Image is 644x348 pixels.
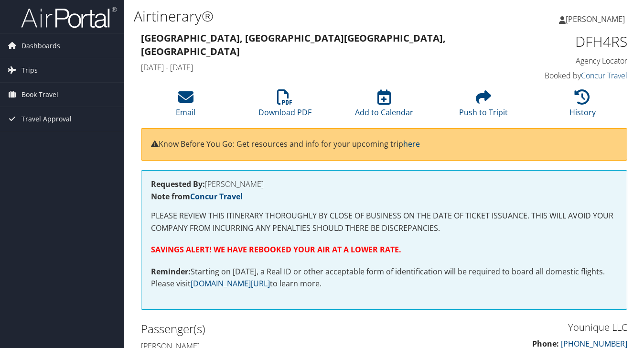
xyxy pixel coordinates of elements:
strong: Reminder: [151,266,191,277]
img: airportal-logo.png [21,6,117,29]
h1: DFH4RS [516,32,627,52]
a: Concur Travel [190,191,243,202]
p: Starting on [DATE], a Real ID or other acceptable form of identification will be required to boar... [151,266,617,290]
h4: [PERSON_NAME] [151,180,617,188]
a: [DOMAIN_NAME][URL] [191,278,270,289]
h2: Passenger(s) [141,321,377,337]
a: [PERSON_NAME] [559,5,634,33]
p: Know Before You Go: Get resources and info for your upcoming trip [151,138,617,151]
a: Push to Tripit [459,95,508,118]
span: Trips [21,58,38,82]
a: Email [176,95,195,118]
a: here [403,139,420,149]
strong: Requested By: [151,179,205,189]
a: Add to Calendar [355,95,413,118]
h4: [DATE] - [DATE] [141,62,502,73]
span: Book Travel [21,83,58,107]
a: Download PDF [258,95,311,118]
p: PLEASE REVIEW THIS ITINERARY THOROUGHLY BY CLOSE OF BUSINESS ON THE DATE OF TICKET ISSUANCE. THIS... [151,210,617,234]
h3: Younique LLC [391,321,627,334]
h4: Booked by [516,70,627,81]
h4: Agency Locator [516,55,627,66]
strong: [GEOGRAPHIC_DATA], [GEOGRAPHIC_DATA] [GEOGRAPHIC_DATA], [GEOGRAPHIC_DATA] [141,32,446,58]
a: History [569,95,596,118]
span: Dashboards [21,34,60,58]
span: Travel Approval [21,107,72,131]
strong: Note from [151,191,243,202]
h1: Airtinerary® [134,6,468,26]
a: Concur Travel [581,70,627,81]
span: [PERSON_NAME] [566,14,625,24]
strong: SAVINGS ALERT! WE HAVE REBOOKED YOUR AIR AT A LOWER RATE. [151,244,401,255]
